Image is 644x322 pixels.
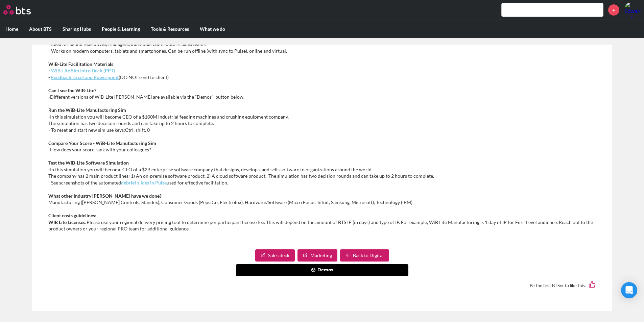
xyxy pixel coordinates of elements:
[145,20,194,38] label: Tools & Resources
[48,68,50,73] strong: -
[48,61,596,81] p: (DO NOT send to client)
[621,282,637,298] div: Open Intercom Messenger
[624,2,641,18] a: Profile
[48,94,50,100] strong: -
[57,20,96,38] label: Sharing Hubs
[236,264,408,276] button: Demos
[48,114,50,120] strong: -
[48,140,156,146] strong: Compare Your Score - WiB-Lite Manufacturing Sim
[608,4,619,16] a: +
[48,167,50,172] strong: -
[48,107,126,113] strong: Run the WiB-Lite Manufacturing Sim
[3,5,31,15] img: BTS Logo
[48,160,129,166] strong: Test the WiB-Lite Software Simulation
[48,193,596,206] p: Manufacturing ([PERSON_NAME] Controls, Standex), Consumer Goods (PepsiCo, Electrolux), Hardware/S...
[48,159,596,186] p: In this simulation you will become CEO of a $2B enterprise software company that designs, develop...
[51,74,119,80] a: Feedback Excel and Powerpoint
[48,276,596,295] div: Be the first BTSer to like this.
[624,2,641,18] img: Edward Kellogg
[48,147,50,152] strong: -
[96,20,145,38] label: People & Learning
[48,212,596,232] p: Please use your regional delivery pricing tool to determine per participant license fee. This wil...
[48,87,596,100] p: Different versions of WiB-Lite [PERSON_NAME] are available via the “Demos” button below,
[297,249,337,262] a: Marketing
[340,249,389,262] a: Back to Digital
[48,140,596,153] p: How does your score rank with your colleagues?
[24,20,57,38] label: About BTS
[121,180,167,185] a: debrief slides in Pulse
[48,61,113,67] strong: WiB-Lite Facilitation Materials
[194,20,231,38] label: What we do
[48,213,96,218] strong: Client costs guidelines:
[48,88,96,93] strong: Can I see the WiB-Lite?
[255,249,295,262] a: Sales deck
[3,5,43,15] a: Go home
[48,74,50,80] em: -
[125,127,150,133] em: Ctrl, shift, 0
[48,219,87,225] strong: WIB Lite Licenses:
[48,193,162,199] strong: What other industry [PERSON_NAME] have we done?
[51,68,115,73] a: WiB-Lite Sim Intro Deck (PPT)
[48,107,596,133] p: In this simulation you will become CEO of a $100M industrial feeding machines and crushing equipm...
